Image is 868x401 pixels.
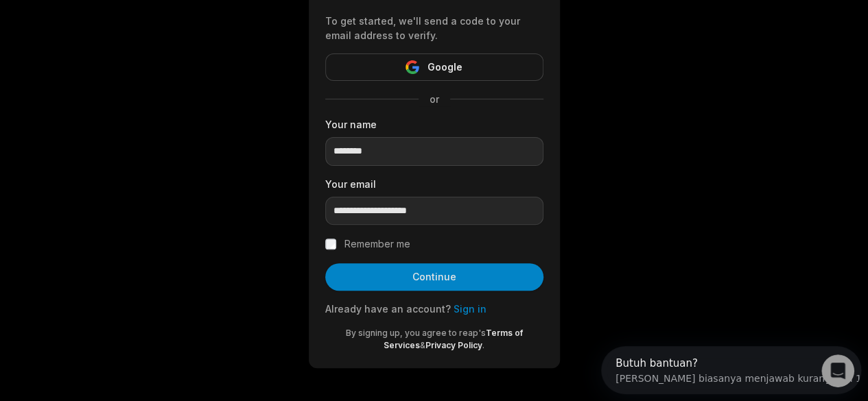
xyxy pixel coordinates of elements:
[425,340,482,350] a: Privacy Policy
[14,23,298,37] div: [PERSON_NAME] biasanya menjawab kurang dari 10 menit
[601,346,861,394] iframe: Intercom live chat peluncur penemuan
[325,177,543,191] label: Your email
[325,53,543,81] button: Google
[325,303,451,315] span: Already have an account?
[14,12,298,23] div: Butuh bantuan?
[325,117,543,132] label: Your name
[454,303,486,315] a: Sign in
[344,236,410,252] label: Remember me
[384,328,523,350] a: Terms of Services
[821,354,854,387] iframe: Intercom live chat
[419,92,450,106] span: or
[325,263,543,291] button: Continue
[427,59,462,75] span: Google
[346,328,486,338] span: By signing up, you agree to reap's
[325,14,543,42] div: To get started, we'll send a code to your email address to verify.
[482,340,484,350] span: .
[5,5,338,43] div: Buka Intercom Messenger
[420,340,425,350] span: &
